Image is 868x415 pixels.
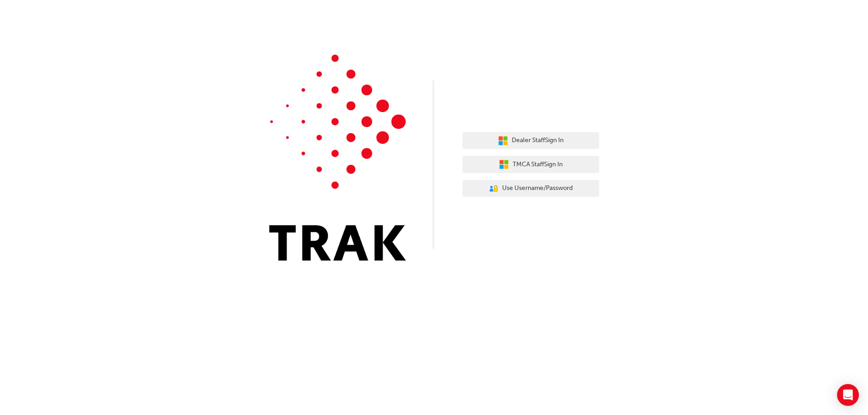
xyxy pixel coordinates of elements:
div: Open Intercom Messenger [837,384,859,406]
span: Use Username/Password [502,183,573,194]
span: TMCA Staff Sign In [513,159,563,170]
img: Trak [269,55,406,261]
button: TMCA StaffSign In [462,156,599,173]
span: Dealer Staff Sign In [512,135,564,146]
button: Use Username/Password [462,180,599,197]
button: Dealer StaffSign In [462,132,599,149]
